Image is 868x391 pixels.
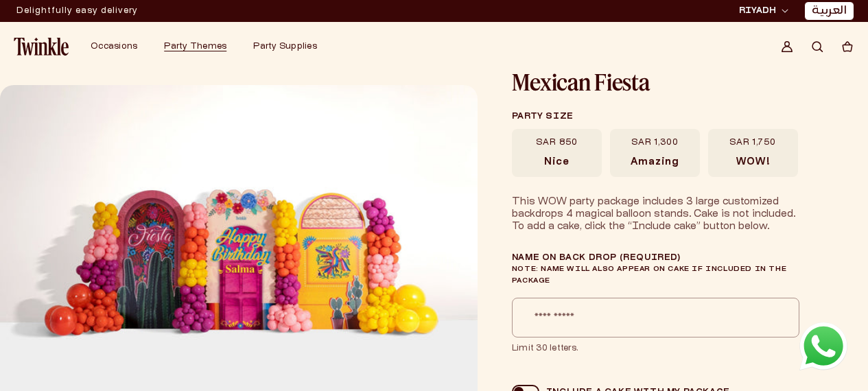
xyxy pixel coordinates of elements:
[164,43,226,51] span: Party Themes
[91,43,137,51] span: Occasions
[512,266,786,284] span: Note: Name will also appear on cake if included in the package
[16,1,138,21] div: Announcement
[253,41,317,52] a: Party Supplies
[512,196,800,233] div: This WOW party package includes 3 large customized backdrops 4 magical balloon stands. Cake is no...
[802,32,832,62] summary: Search
[736,156,770,169] span: WOW!
[14,38,69,56] img: Twinkle
[245,33,336,60] summary: Party Supplies
[253,43,317,51] span: Party Supplies
[512,252,799,287] label: Name on Back Drop (required)
[729,137,776,148] span: SAR 1,750
[739,5,776,17] span: RIYADH
[512,343,799,354] span: Limit 30 letters.
[544,156,570,169] span: Nice
[512,104,798,129] legend: Party size
[631,137,679,148] span: SAR 1,300
[164,41,226,52] a: Party Themes
[156,33,245,60] summary: Party Themes
[82,33,156,60] summary: Occasions
[631,156,679,169] span: Amazing
[536,137,578,148] span: SAR 850
[812,4,847,19] a: العربية
[512,71,799,93] h1: Mexican Fiesta
[735,4,793,18] button: RIYADH
[16,1,138,21] p: Delightfully easy delivery
[91,41,137,52] a: Occasions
